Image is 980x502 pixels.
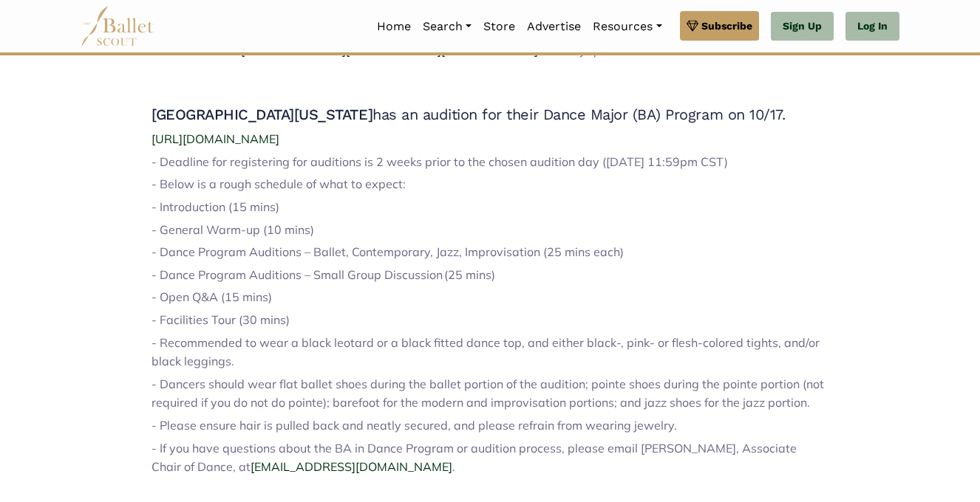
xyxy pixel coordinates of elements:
span: - Please ensure hair is pulled back and neatly secured, and please refrain from wearing jewelry. [152,418,677,433]
a: [EMAIL_ADDRESS][PERSON_NAME][DOMAIN_NAME] [241,43,538,58]
h4: [GEOGRAPHIC_DATA][US_STATE] [152,105,828,124]
a: Subscribe [680,11,759,41]
span: - Open Q&A (15 mins) [152,289,272,304]
span: has an audition for their Dance Major (BA) Program on 10/17. [372,106,785,123]
span: Subscribe [701,18,752,34]
span: - ​General Warm-up (10 mins) [152,222,314,237]
span: - Introduction (15 mins) [152,199,279,214]
img: gem.svg [687,18,698,34]
span: - Dancers should wear flat ballet shoes during the ballet portion of the audition; pointe shoes d... [152,376,824,410]
span: - Dance Program Auditions – Small Group Discussion (25 mins) [152,267,495,282]
span: - Facilities Tour (30 mins) [152,312,290,327]
a: Sign Up [771,12,834,41]
a: Home [371,11,417,42]
span: - If you have questions about the BA in Dance Program or audition process, please email [PERSON_N... [152,441,797,475]
span: . [452,459,455,474]
a: Search [417,11,477,42]
span: - Recommended to wear a black leotard or a black fitted dance top, and either black-, pink- or fl... [152,335,820,369]
a: Log In [845,12,899,41]
span: - Deadline for registering for auditions is 2 weeks prior to the chosen audition day ([DATE] 11:5... [152,154,728,169]
span: - Below is a rough schedule of what to expect: [152,176,406,191]
a: Store [477,11,521,42]
a: [URL][DOMAIN_NAME] [152,131,279,146]
a: [EMAIL_ADDRESS][DOMAIN_NAME] [251,459,452,474]
a: Resources [587,11,667,42]
span: - ​Dance Program Auditions – Ballet, Contemporary, Jazz, Improvisation (25 mins each) [152,244,624,259]
span: - Please contact [152,43,241,58]
a: Advertise [521,11,587,42]
span: with any questions. [538,43,645,58]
